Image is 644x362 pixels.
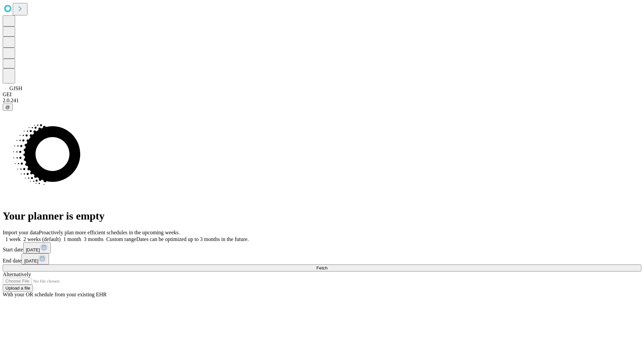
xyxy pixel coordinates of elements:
div: Start date [3,242,641,253]
div: GEI [3,92,641,98]
span: With your OR schedule from your existing EHR [3,292,107,297]
span: Import your data [3,230,39,235]
span: @ [5,105,10,110]
span: Custom range [106,236,136,242]
span: Fetch [316,265,327,270]
h1: Your planner is empty [3,210,641,222]
span: 1 month [63,236,81,242]
span: 2 weeks (default) [23,236,61,242]
div: 2.0.241 [3,98,641,104]
button: Upload a file [3,285,33,292]
span: 3 months [84,236,104,242]
span: 1 week [5,236,21,242]
span: Alternatively [3,271,31,277]
button: @ [3,104,13,111]
span: [DATE] [24,258,38,263]
div: End date [3,253,641,264]
span: GJSH [9,85,22,91]
span: Proactively plan more efficient schedules in the upcoming weeks. [39,230,180,235]
button: Fetch [3,264,641,271]
span: [DATE] [26,247,40,252]
button: [DATE] [23,242,51,253]
button: [DATE] [21,253,49,264]
span: Dates can be optimized up to 3 months in the future. [136,236,249,242]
